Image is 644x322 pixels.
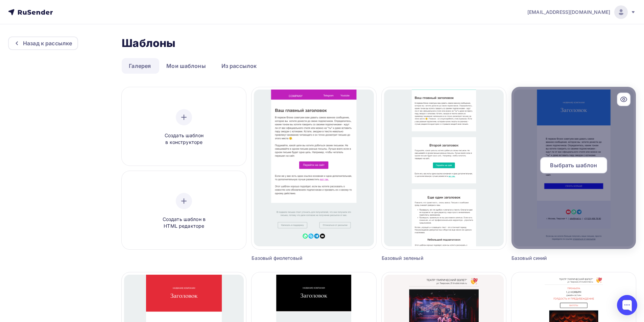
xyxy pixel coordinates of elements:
[122,58,158,74] a: Галерея
[159,58,213,74] a: Мои шаблоны
[252,255,345,262] div: Базовый фиолетовый
[511,255,605,262] div: Базовый синий
[122,36,175,50] h2: Шаблоны
[527,9,610,16] span: [EMAIL_ADDRESS][DOMAIN_NAME]
[550,161,597,169] span: Выбрать шаблон
[152,132,216,146] span: Создать шаблон в конструкторе
[527,5,636,19] a: [EMAIL_ADDRESS][DOMAIN_NAME]
[214,58,264,74] a: Из рассылок
[152,216,216,230] span: Создать шаблон в HTML редакторе
[23,39,72,47] div: Назад к рассылке
[382,255,475,262] div: Базовый зеленый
